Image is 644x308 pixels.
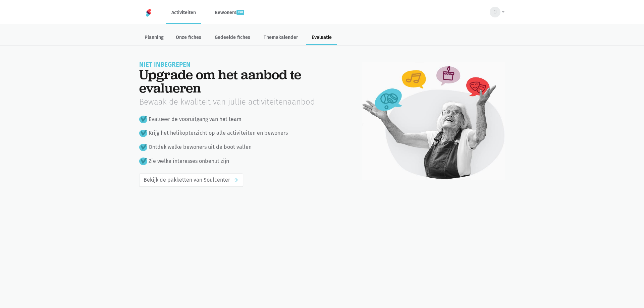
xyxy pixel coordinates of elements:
p: Bewaak de kwaliteit van jullie activiteitenaanbod [139,97,345,107]
a: Onze fiches [170,31,207,45]
a: Planning [139,31,169,45]
a: Gedeelde fiches [209,31,256,45]
span: EJ [493,9,497,15]
a: Activiteiten [166,1,201,24]
li: Krijg het helikopterzicht op alle activiteiten en bewoners [139,129,345,137]
div: Niet inbegrepen [139,62,345,68]
li: Zie welke interesses onbenut zijn [139,157,345,166]
img: Home [145,9,153,17]
i: arrow_forward [233,177,239,183]
a: Bewonerspro [209,1,250,24]
li: Evalueer de vooruitgang van het team [139,115,345,124]
h1: Upgrade om het aanbod te evalueren [139,68,345,95]
a: Evaluatie [306,31,337,45]
a: Themakalender [258,31,304,45]
button: EJ [485,4,505,20]
li: Ontdek welke bewoners uit de boot vallen [139,143,345,151]
span: pro [236,10,244,15]
a: Bekijk de pakketten van Soulcenterarrow_forward [139,173,243,187]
